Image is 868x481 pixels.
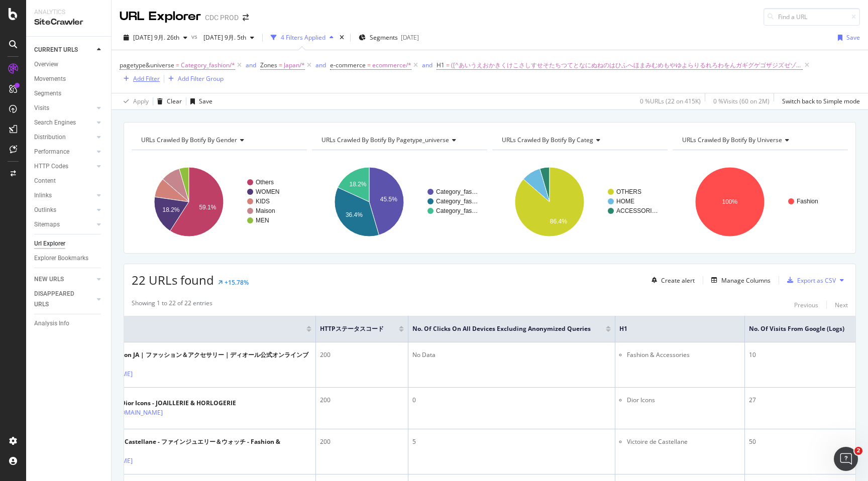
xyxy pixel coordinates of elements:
[349,181,366,188] text: 18.2%
[320,437,404,446] div: 200
[749,324,844,333] span: No. of Visits from Google (Logs)
[835,301,848,309] div: Next
[797,198,818,205] text: Fashion
[133,33,179,42] span: 2025 9月. 26th
[367,61,371,69] span: =
[260,61,277,69] span: Zones
[673,158,848,246] svg: A chart.
[34,45,78,55] div: CURRENT URLS
[246,60,256,70] button: and
[782,97,860,105] div: Switch back to Simple mode
[500,132,659,148] h4: URLs Crawled By Botify By categ
[132,272,214,288] span: 22 URLs found
[34,190,94,201] a: Inlinks
[315,60,326,70] button: and
[436,188,478,195] text: Category_fas…
[34,132,66,143] div: Distribution
[34,238,65,249] div: Url Explorer
[34,147,94,157] a: Performance
[176,61,179,69] span: =
[139,132,298,148] h4: URLs Crawled By Botify By gender
[99,399,236,408] div: DIOR | Dior Icons - JOAILLERIE & HORLOGERIE
[34,132,94,143] a: Distribution
[34,117,76,128] div: Search Engines
[550,218,567,225] text: 86.4%
[834,447,858,471] iframe: Intercom live chat
[69,324,304,333] span: URL Card
[320,350,404,359] div: 200
[279,61,282,69] span: =
[141,136,237,144] span: URLs Crawled By Botify By gender
[133,74,160,83] div: Add Filter
[319,132,478,148] h4: URLs Crawled By Botify By pagetype_universe
[34,205,56,215] div: Outlinks
[267,30,338,46] button: 4 Filters Applied
[256,179,274,186] text: Others
[199,33,246,42] span: 2025 9月. 5th
[153,93,182,109] button: Clear
[34,74,66,84] div: Movements
[34,274,64,285] div: NEW URLS
[34,103,94,113] a: Visits
[320,396,404,405] div: 200
[34,8,103,17] div: Analytics
[225,278,249,287] div: +15.78%
[34,74,104,84] a: Movements
[120,8,201,25] div: URL Explorer
[132,158,307,246] svg: A chart.
[133,97,149,105] div: Apply
[682,136,782,144] span: URLs Crawled By Botify By universe
[34,161,68,172] div: HTTP Codes
[338,33,346,43] div: times
[167,97,182,105] div: Clear
[69,350,311,369] div: DIOR | DIOR Fashion JA | ファッション＆アクセサリー｜ディオール公式オンラインブティック
[616,207,658,214] text: ACCESSORI…
[446,61,450,69] span: =
[34,103,49,113] div: Visits
[451,58,803,72] span: ([^あいうえおかきくけこさしすせそたちつてとなにぬねのはひふへほまみむめもやゆよらりるれろわをんガギグゲゴザジズゼゾダヂヅデドバビブベボパピプペポアイウエオカキクケコサシスセソタチツテトナニヌ...
[412,350,611,359] div: No Data
[34,289,85,310] div: DISAPPEARED URLS
[412,324,591,333] span: No. of Clicks On All Devices excluding anonymized queries
[199,97,212,105] div: Save
[707,274,771,286] button: Manage Columns
[794,301,818,309] div: Previous
[34,318,104,329] a: Analysis Info
[315,61,326,69] div: and
[34,117,94,128] a: Search Engines
[205,13,239,23] div: CDC PROD
[34,205,94,215] a: Outlinks
[794,299,818,311] button: Previous
[330,61,366,69] span: e-commerce
[627,396,740,405] li: Dior Icons
[721,276,771,285] div: Manage Columns
[256,198,270,205] text: KIDS
[34,274,94,285] a: NEW URLS
[120,73,160,85] button: Add Filter
[380,196,397,203] text: 45.5%
[312,158,487,246] div: A chart.
[34,289,94,310] a: DISAPPEARED URLS
[34,88,61,99] div: Segments
[346,211,363,218] text: 36.4%
[99,408,163,418] a: [URL][DOMAIN_NAME]
[778,93,860,109] button: Switch back to Simple mode
[321,136,449,144] span: URLs Crawled By Botify By pagetype_universe
[34,17,103,28] div: SiteCrawler
[256,207,275,214] text: Maison
[34,59,104,70] a: Overview
[437,61,445,69] span: H1
[713,97,770,105] div: 0 % Visits ( 60 on 2M )
[749,396,864,405] div: 27
[34,238,104,249] a: Url Explorer
[34,190,52,201] div: Inlinks
[436,198,478,205] text: Category_fas…
[320,324,384,333] span: HTTPステータスコード
[749,437,864,446] div: 50
[243,14,249,21] div: arrow-right-arrow-left
[749,350,864,359] div: 10
[34,318,69,329] div: Analysis Info
[34,253,88,264] div: Explorer Bookmarks
[34,176,56,186] div: Content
